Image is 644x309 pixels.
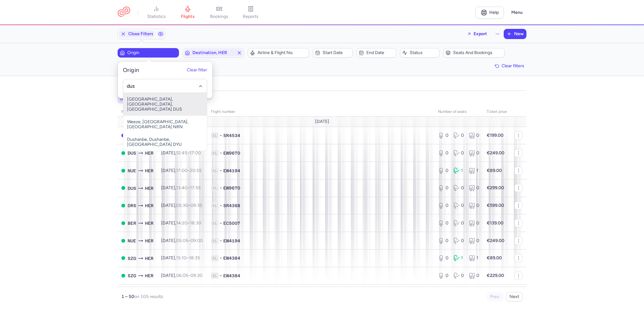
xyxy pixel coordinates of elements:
span: EW4194 [223,238,240,244]
span: [DATE] [315,119,329,124]
time: 09:30 [191,273,203,278]
strong: €229.00 [487,273,504,278]
span: bookings [210,14,228,19]
div: 0 [438,255,448,261]
a: CitizenPlane red outlined logo [118,7,130,18]
span: SZG [128,255,136,262]
span: flights [181,14,195,19]
span: Weeze, [GEOGRAPHIC_DATA], [GEOGRAPHIC_DATA] NRN [123,116,207,133]
span: Help [489,10,499,15]
strong: €139.00 [487,220,503,226]
th: Flight number [207,107,434,117]
div: 0 [438,185,448,191]
a: Help [475,7,504,19]
span: – [176,273,203,278]
div: 0 [438,273,448,279]
span: – [176,185,201,190]
span: End date [366,50,394,55]
div: 0 [453,273,464,279]
span: SR4534 [223,132,240,139]
span: New [514,31,524,36]
div: 0 [438,202,448,209]
button: Next [506,292,523,301]
span: [DATE], [161,220,201,226]
span: EW9670 [223,185,240,191]
span: SZG [128,272,136,279]
span: [DATE], [161,203,202,208]
th: route [118,107,157,117]
div: 0 [438,220,448,226]
span: reports [243,14,258,19]
span: EW4384 [223,255,240,261]
div: 0 [469,132,479,139]
div: 1 [453,255,464,261]
div: 0 [438,150,448,156]
th: number of seats [434,107,483,117]
strong: 1 – 50 [121,294,134,299]
input: -searchbox [127,82,204,89]
span: – [176,168,202,173]
span: Destination, HER [192,50,234,55]
time: 06:05 [176,273,188,278]
span: on 105 results [134,294,163,299]
strong: €299.00 [487,185,504,190]
span: Status [410,50,437,55]
button: Close Filters [118,29,156,39]
a: bookings [203,6,235,19]
span: [DATE], [161,150,201,156]
span: Seats and bookings [453,50,502,55]
span: HER [145,237,153,244]
div: 0 [453,132,464,139]
span: 1L [211,255,219,261]
button: Airline & Flight No. [248,48,309,58]
button: Start date [313,48,353,58]
div: 0 [469,202,479,209]
div: 0 [453,238,464,244]
span: – [176,203,202,208]
span: • [220,185,222,191]
span: • [220,238,222,244]
span: • [220,168,222,174]
strong: €249.00 [487,150,504,156]
span: [DATE], [161,255,200,261]
span: Airline & Flight No. [258,50,307,55]
span: EW9670 [223,150,240,156]
th: Ticket price [483,107,511,117]
span: 1L [211,168,219,174]
div: 0 [469,150,479,156]
time: 17:55 [190,185,201,190]
time: 15:10 [176,255,186,261]
div: 0 [438,132,448,139]
button: Menu [508,7,526,19]
time: 14:20 [176,220,187,226]
span: NUE [128,237,136,244]
span: – [176,220,201,226]
span: 1L [211,273,219,279]
button: Clear filter [187,68,207,73]
span: Dushanbe, Dushanbe, [GEOGRAPHIC_DATA] DYU [123,133,207,151]
div: 0 [469,185,479,191]
button: Status [400,48,440,58]
span: DRS [128,202,136,209]
strong: €89.00 [487,168,502,173]
button: Clear filters [493,61,526,71]
span: DUS [128,150,136,157]
time: 12:45 [176,150,187,156]
strong: €249.00 [487,238,504,243]
time: 09:35 [191,203,202,208]
span: NUE [128,167,136,174]
span: 1L [211,238,219,244]
span: Close Filters [128,31,153,36]
span: – [176,150,201,156]
strong: €199.00 [487,133,503,138]
span: • [220,220,222,226]
span: BER [128,220,136,227]
time: 13:40 [176,185,187,190]
span: HER [145,272,153,279]
div: 0 [469,220,479,226]
div: 1 [453,168,464,174]
button: Destination, HER [183,48,244,58]
span: [DATE], [161,168,202,173]
time: 17:00 [176,168,187,173]
span: • [220,202,222,209]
